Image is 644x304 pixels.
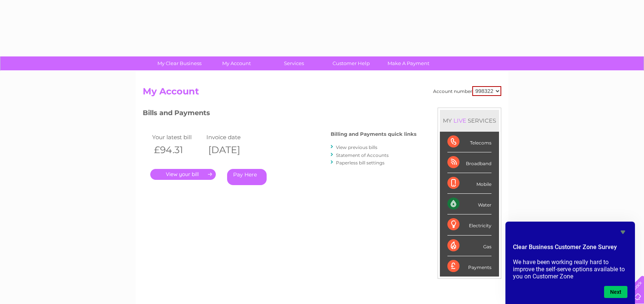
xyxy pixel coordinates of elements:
a: View previous bills [336,144,377,150]
a: Pay Here [227,169,267,185]
a: Customer Help [320,56,382,70]
td: Invoice date [204,132,259,142]
a: Paperless bill settings [336,160,385,166]
div: MY SERVICES [440,110,499,131]
th: [DATE] [204,142,259,158]
th: £94.31 [150,142,204,158]
a: Make A Payment [377,56,440,70]
div: Mobile [447,173,491,194]
h2: Clear Business Customer Zone Survey [513,243,627,255]
a: My Account [206,56,268,70]
a: . [150,169,216,180]
a: Statement of Accounts [336,152,389,158]
a: My Clear Business [148,56,211,70]
h2: My Account [143,86,501,100]
div: Water [447,194,491,214]
div: Gas [447,236,491,256]
div: Clear Business Customer Zone Survey [513,228,627,298]
div: Account number [433,86,501,96]
div: Payments [447,256,491,277]
a: Services [263,56,325,70]
p: We have been working really hard to improve the self-serve options available to you on Customer Zone [513,258,627,280]
h3: Bills and Payments [143,108,417,121]
button: Hide survey [618,228,627,237]
td: Your latest bill [150,132,204,142]
div: Broadband [447,152,491,173]
h4: Billing and Payments quick links [331,131,417,137]
div: LIVE [452,117,468,124]
button: Next question [604,286,627,298]
div: Telecoms [447,132,491,152]
div: Electricity [447,214,491,235]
